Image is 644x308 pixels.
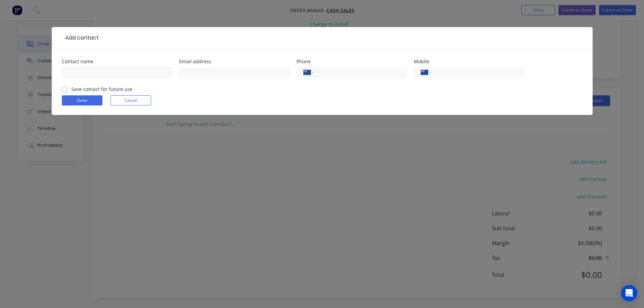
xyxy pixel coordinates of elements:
[621,285,637,301] div: Open Intercom Messenger
[179,59,290,64] div: Email address
[414,59,524,64] div: Mobile
[62,59,172,64] div: Contact name
[111,95,151,105] button: Cancel
[62,34,99,42] div: Add contact
[62,95,102,105] button: Done
[71,86,133,93] label: Save contact for future use
[296,59,407,64] div: Phone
